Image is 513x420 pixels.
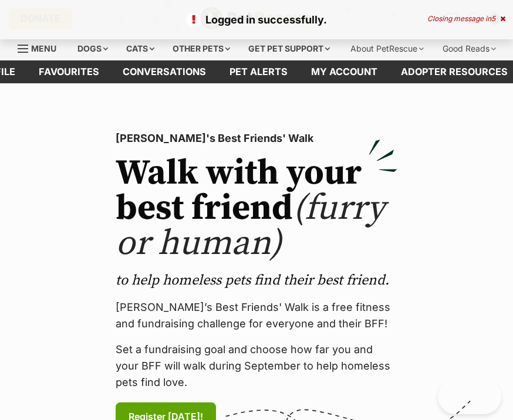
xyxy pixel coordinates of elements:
[116,130,397,147] p: [PERSON_NAME]'s Best Friends' Walk
[434,37,504,60] div: Good Reads
[116,341,397,391] p: Set a fundraising goal and choose how far you and your BFF will walk during September to help hom...
[299,60,389,83] a: My account
[31,43,56,53] span: Menu
[116,271,397,290] p: to help homeless pets find their best friend.
[111,60,218,83] a: conversations
[342,37,432,60] div: About PetRescue
[438,379,501,414] iframe: Help Scout Beacon - Open
[118,37,163,60] div: Cats
[18,37,65,58] a: Menu
[27,60,111,83] a: Favourites
[116,187,385,266] span: (furry or human)
[116,299,397,332] p: [PERSON_NAME]’s Best Friends' Walk is a free fitness and fundraising challenge for everyone and t...
[69,37,116,60] div: Dogs
[218,60,299,83] a: Pet alerts
[164,37,238,60] div: Other pets
[240,37,338,60] div: Get pet support
[116,156,397,262] h2: Walk with your best friend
